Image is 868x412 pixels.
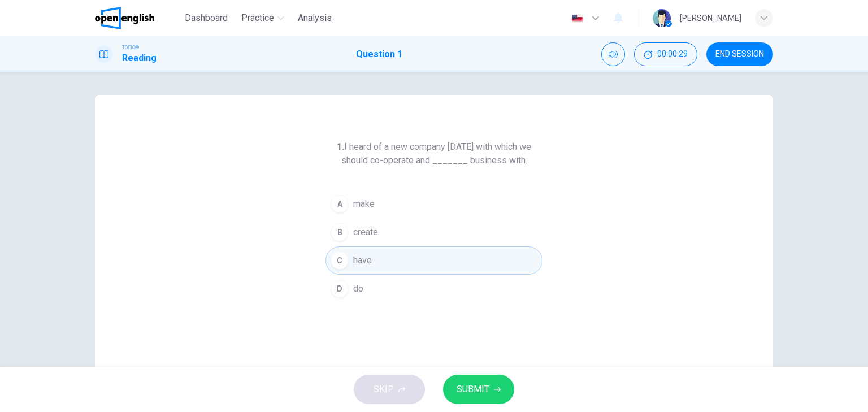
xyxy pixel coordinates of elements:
[293,8,336,28] button: Analysis
[601,42,625,66] div: Mute
[325,246,542,275] button: Chave
[353,197,375,211] span: make
[353,254,372,267] span: have
[325,275,542,303] button: Ddo
[457,381,489,397] span: SUBMIT
[353,282,363,296] span: do
[706,42,773,66] button: END SESSION
[185,11,228,25] span: Dashboard
[443,375,514,404] button: SUBMIT
[680,11,741,25] div: [PERSON_NAME]
[95,7,154,29] img: OpenEnglish logo
[122,51,157,65] h1: Reading
[331,280,349,298] div: D
[241,11,274,25] span: Practice
[715,50,764,59] span: END SESSION
[325,140,542,167] h6: I heard of a new company [DATE] with which we should co-operate and _______ business with.
[634,42,697,66] button: 00:00:29
[122,44,139,51] span: TOEIC®
[634,42,697,66] div: Hide
[570,14,584,23] img: en
[325,190,542,218] button: Amake
[331,223,349,241] div: B
[331,251,349,270] div: C
[331,195,349,213] div: A
[337,141,344,152] strong: 1.
[356,47,402,61] h1: Question 1
[325,218,542,246] button: Bcreate
[298,11,332,25] span: Analysis
[653,9,671,27] img: Profile picture
[353,225,378,239] span: create
[95,7,180,29] a: OpenEnglish logo
[180,8,232,28] button: Dashboard
[657,50,688,59] span: 00:00:29
[237,8,289,28] button: Practice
